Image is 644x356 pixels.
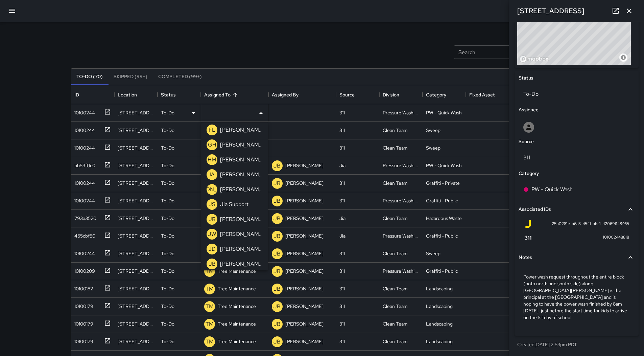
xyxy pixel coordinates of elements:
[336,85,379,104] div: Source
[268,85,336,104] div: Assigned By
[383,144,408,151] div: Clean Team
[161,127,174,134] p: To-Do
[72,283,93,292] div: 10100182
[339,320,345,327] div: 311
[72,159,95,169] div: bb53f0c0
[426,144,440,151] div: Sweep
[426,320,453,327] div: Landscaping
[285,285,324,292] p: [PERSON_NAME]
[339,250,345,257] div: 311
[206,338,214,346] p: TM
[426,180,460,186] div: Graffiti - Private
[273,215,281,223] p: JB
[118,232,154,239] div: 1500 Market Street
[426,215,462,222] div: Hazardous Waste
[220,260,263,268] p: [PERSON_NAME]
[339,127,345,134] div: 311
[426,232,458,239] div: Graffiti - Public
[285,268,324,274] p: [PERSON_NAME]
[72,247,95,257] div: 10100244
[118,215,154,222] div: 69 Polk Street
[285,162,324,169] p: [PERSON_NAME]
[118,320,154,327] div: 1515 Market Street
[426,127,440,134] div: Sweep
[72,230,95,239] div: 455cbf50
[273,285,281,293] p: JB
[272,85,299,104] div: Assigned By
[118,285,154,292] div: 20 12th Street
[383,285,408,292] div: Clean Team
[206,320,214,328] p: TM
[118,303,154,310] div: 135 Van Ness Avenue
[218,320,256,327] p: Tree Maintenance
[161,197,174,204] p: To-Do
[72,265,95,274] div: 10100209
[161,180,174,186] p: To-Do
[426,109,462,116] div: PW - Quick Wash
[206,267,214,275] p: TM
[218,338,256,345] p: Tree Maintenance
[273,267,281,275] p: JB
[108,69,153,85] button: Skipped (99+)
[285,338,324,345] p: [PERSON_NAME]
[220,245,263,253] p: [PERSON_NAME]
[220,171,263,179] p: [PERSON_NAME]
[383,338,408,345] div: Clean Team
[466,85,509,104] div: Fixed Asset
[220,215,263,223] p: [PERSON_NAME]
[118,144,154,151] div: 567 Golden Gate Avenue
[206,303,214,311] p: TM
[118,180,154,186] div: 580 Mcallister Street
[383,215,408,222] div: Clean Team
[218,268,256,274] p: Tree Maintenance
[161,268,174,274] p: To-Do
[161,162,174,169] p: To-Do
[383,303,408,310] div: Clean Team
[339,85,355,104] div: Source
[383,127,408,134] div: Clean Team
[426,303,453,310] div: Landscaping
[161,232,174,239] p: To-Do
[72,300,93,310] div: 10100179
[285,250,324,257] p: [PERSON_NAME]
[208,230,216,238] p: JW
[383,180,408,186] div: Clean Team
[285,197,324,204] p: [PERSON_NAME]
[426,197,458,204] div: Graffiti - Public
[72,335,93,345] div: 10100179
[161,144,174,151] p: To-Do
[383,268,419,274] div: Pressure Washing
[210,171,215,179] p: IA
[114,85,158,104] div: Location
[339,232,345,239] div: Jia
[208,141,216,149] p: GH
[339,109,345,116] div: 311
[423,85,466,104] div: Category
[161,303,174,310] p: To-Do
[72,318,93,327] div: 10100179
[426,250,440,257] div: Sweep
[273,179,281,187] p: JB
[339,268,345,274] div: 311
[190,185,234,194] p: [PERSON_NAME]
[71,85,114,104] div: ID
[118,250,154,257] div: 1500 Market Street
[220,141,263,149] p: [PERSON_NAME]
[339,338,345,345] div: 311
[426,162,462,169] div: PW - Quick Wash
[383,162,419,169] div: Pressure Washing
[72,212,96,222] div: 793a3520
[74,85,79,104] div: ID
[339,285,345,292] div: 311
[118,197,154,204] div: 101 Grove Street
[208,156,216,164] p: HM
[426,285,453,292] div: Landscaping
[339,144,345,151] div: 311
[118,85,137,104] div: Location
[426,338,453,345] div: Landscaping
[206,285,214,293] p: TM
[209,126,215,134] p: FL
[201,85,268,104] div: Assigned To
[285,215,324,222] p: [PERSON_NAME]
[379,85,423,104] div: Division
